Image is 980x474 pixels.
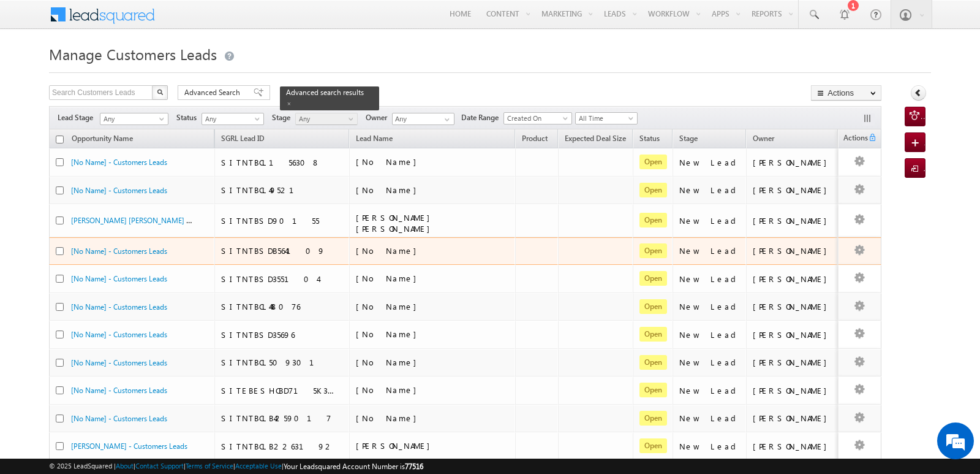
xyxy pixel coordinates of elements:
a: Any [100,113,168,125]
span: Expected Deal Size [565,134,626,143]
a: [No Name] - Customers Leads [71,414,167,423]
div: New Lead [679,245,741,256]
span: Lead Stage [58,112,98,123]
a: [No Name] - Customers Leads [71,274,167,283]
span: Your Leadsquared Account Number is [284,462,423,471]
span: Open [639,355,667,370]
div: [PERSON_NAME] [753,385,833,396]
img: Search [157,89,163,95]
div: SITNTBCLB2263192 [221,441,344,452]
button: Actions [811,85,881,101]
div: SITNTBCL448076 [221,301,344,312]
span: [No Name] [356,273,423,283]
span: Open [639,299,667,314]
span: Date Range [461,112,503,123]
input: Check all records [56,136,64,143]
a: Created On [503,112,572,124]
a: Contact Support [135,462,184,470]
div: [PERSON_NAME] [753,245,833,256]
a: All Time [575,112,638,124]
div: SITNTBCL509301 [221,357,344,368]
div: New Lead [679,185,741,196]
span: Open [639,155,667,169]
span: Advanced Search [184,87,244,98]
span: Created On [504,113,568,124]
div: New Lead [679,357,741,368]
span: [PERSON_NAME] [PERSON_NAME] [356,212,436,234]
a: [No Name] - Customers Leads [71,247,167,256]
span: [No Name] [356,301,423,312]
span: [No Name] [356,245,423,256]
div: New Lead [679,215,741,226]
div: New Lead [679,273,741,285]
div: New Lead [679,385,741,396]
span: [No Name] [356,156,423,167]
span: Actions [839,131,868,147]
div: SITNTBCL156308 [221,157,344,168]
span: Lead Name [350,132,399,148]
span: © 2025 LeadSquared | | | | | [49,461,423,472]
span: Any [100,113,164,124]
div: [PERSON_NAME] [753,301,833,312]
span: Any [202,113,260,124]
div: New Lead [679,301,741,312]
a: [No Name] - Customers Leads [71,358,167,367]
a: Any [202,113,264,125]
span: Stage [679,134,698,143]
div: New Lead [679,441,741,452]
span: SGRL Lead ID [221,134,265,143]
div: SITNTBCLB4259017 [221,413,344,424]
div: SITNTBSD35696 [221,329,344,340]
a: [No Name] - Customers Leads [71,330,167,339]
a: SGRL Lead ID [215,132,271,148]
span: Owner [753,134,774,143]
a: [No Name] - Customers Leads [71,186,167,195]
div: SITEBESHCBD715K31734 [221,385,344,396]
a: Acceptable Use [235,462,282,470]
a: Terms of Service [186,462,233,470]
div: [PERSON_NAME] [753,357,833,368]
span: [No Name] [356,413,423,423]
div: [PERSON_NAME] [753,273,833,285]
a: Status [633,132,666,148]
a: [No Name] - Customers Leads [71,158,167,167]
span: Manage Customers Leads [49,44,217,64]
span: Open [639,438,667,453]
div: New Lead [679,157,741,168]
div: SITNTBCL49521 [221,185,344,196]
a: Opportunity Name [66,132,139,148]
a: Any [295,113,358,125]
a: Expected Deal Size [559,132,632,148]
div: [PERSON_NAME] [753,185,833,196]
span: Status [176,112,202,123]
a: Stage [673,132,704,148]
div: SITNTBSD90155 [221,215,344,226]
div: [PERSON_NAME] [753,441,833,452]
span: Open [639,213,667,227]
span: [No Name] [356,357,423,367]
span: Open [639,271,667,286]
span: Open [639,411,667,426]
div: [PERSON_NAME] [753,215,833,226]
span: [No Name] [356,384,423,395]
span: Any [296,113,354,124]
div: [PERSON_NAME] [753,157,833,168]
span: Opportunity Name [72,134,133,143]
div: New Lead [679,413,741,424]
span: All Time [576,113,634,124]
span: Product [522,134,548,143]
a: [No Name] - Customers Leads [71,386,167,395]
div: SITNTBSDB564109 [221,245,344,256]
a: [PERSON_NAME] - Customers Leads [71,442,187,451]
span: Open [639,383,667,397]
a: [No Name] - Customers Leads [71,302,167,312]
span: Open [639,327,667,342]
div: SITNTBSD355104 [221,273,344,285]
span: Open [639,183,667,197]
span: Advanced search results [286,88,364,97]
div: [PERSON_NAME] [753,413,833,424]
span: [PERSON_NAME] [356,440,436,451]
span: 77516 [405,462,423,471]
a: Show All Items [438,113,453,126]
div: New Lead [679,329,741,340]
